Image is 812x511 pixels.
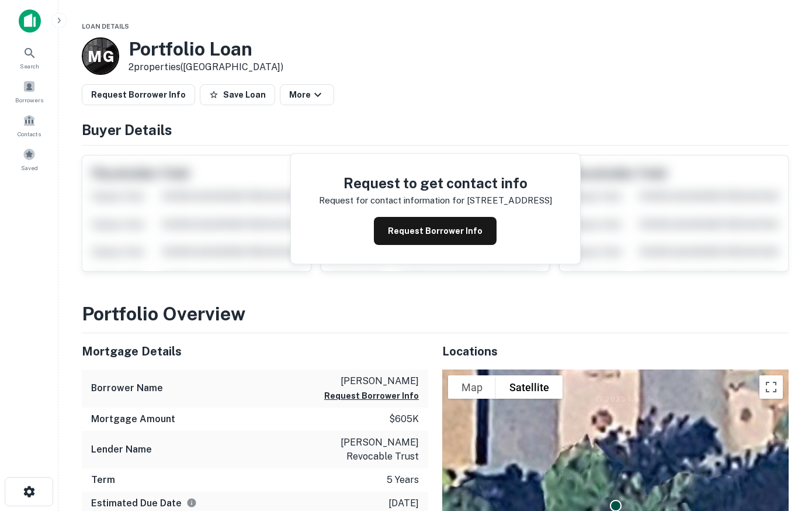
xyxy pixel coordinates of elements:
[374,217,497,245] button: Request Borrower Info
[91,496,197,510] h6: Estimated Due Date
[4,109,55,141] a: Contacts
[91,443,152,457] h6: Lender Name
[319,194,464,208] p: Request for contact information for
[388,496,419,510] p: [DATE]
[754,417,812,474] iframe: Chat Widget
[314,436,419,464] p: [PERSON_NAME] revocable trust
[387,473,419,487] p: 5 years
[759,375,783,399] button: Toggle fullscreen view
[448,375,496,399] button: Show street map
[280,84,334,105] button: More
[324,374,419,388] p: [PERSON_NAME]
[200,84,275,105] button: Save Loan
[82,119,789,140] h4: Buyer Details
[82,23,129,30] span: Loan Details
[15,95,43,105] span: Borrowers
[21,163,38,172] span: Saved
[467,194,552,208] p: [STREET_ADDRESS]
[129,38,283,60] h3: Portfolio Loan
[91,381,163,395] h6: Borrower Name
[91,412,175,426] h6: Mortgage Amount
[18,129,41,139] span: Contacts
[19,9,41,33] img: capitalize-icon.png
[4,143,55,175] a: Saved
[442,343,789,360] h5: Locations
[82,343,428,360] h5: Mortgage Details
[91,473,115,487] h6: Term
[129,60,283,74] p: 2 properties ([GEOGRAPHIC_DATA])
[4,42,55,73] a: Search
[186,498,197,508] svg: Estimate is based on a standard schedule for this type of loan.
[496,375,563,399] button: Show satellite imagery
[82,300,789,328] h3: Portfolio Overview
[389,412,419,426] p: $605k
[4,75,55,107] a: Borrowers
[319,172,552,194] h4: Request to get contact info
[88,45,113,68] p: M G
[324,389,419,403] button: Request Borrower Info
[82,84,195,105] button: Request Borrower Info
[20,61,39,71] span: Search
